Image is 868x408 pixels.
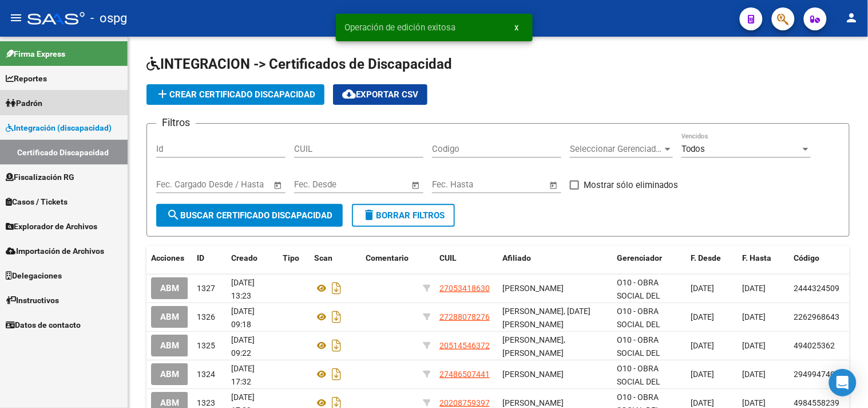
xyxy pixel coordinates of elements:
span: Firma Express [6,48,65,60]
span: Reportes [6,72,47,85]
datatable-header-cell: ID [192,246,227,270]
input: End date [479,179,535,190]
span: 1324 [197,370,215,379]
span: [DATE] [743,398,766,407]
span: Fiscalización RG [6,171,74,183]
span: [DATE] [743,284,766,293]
i: Descargar documento [329,279,344,297]
span: Casos / Tickets [6,195,68,208]
span: [DATE] 09:22 [231,335,255,358]
i: Descargar documento [329,336,344,355]
span: 2262968643 [794,312,840,321]
span: INTEGRACION -> Certificados de Discapacidad [146,56,452,72]
span: [DATE] 09:18 [231,307,255,329]
span: Instructivos [6,294,59,307]
span: [DATE] [691,370,715,379]
span: [PERSON_NAME], [PERSON_NAME] [502,335,565,358]
span: ABM [160,284,179,294]
span: 4984558239 [794,398,840,407]
span: ABM [160,312,179,323]
mat-icon: add [156,87,169,101]
datatable-header-cell: CUIL [435,246,498,270]
span: Acciones [151,253,184,262]
span: Operación de edición exitosa [345,22,456,33]
span: F. Desde [691,253,722,262]
span: Afiliado [502,253,531,262]
span: Buscar Certificado Discapacidad [167,210,332,221]
datatable-header-cell: F. Desde [687,246,738,270]
input: Start date [294,179,331,190]
span: [DATE] [691,312,715,321]
input: Start date [432,179,469,190]
span: [PERSON_NAME], [DATE][PERSON_NAME] [502,307,590,329]
span: Importación de Archivos [6,245,104,257]
button: ABM [151,335,188,356]
span: Gerenciador [617,253,662,262]
span: Crear Certificado Discapacidad [156,89,315,100]
span: Comentario [366,253,409,262]
mat-icon: search [167,208,180,222]
button: Borrar Filtros [352,204,455,227]
span: Delegaciones [6,269,62,282]
span: [DATE] 13:23 [231,278,255,300]
span: [DATE] [691,341,715,350]
span: Exportar CSV [342,89,418,100]
mat-icon: menu [9,11,23,25]
span: Explorador de Archivos [6,220,97,233]
span: Datos de contacto [6,319,81,331]
button: Buscar Certificado Discapacidad [156,204,343,227]
mat-icon: person [845,11,859,25]
span: Integración (discapacidad) [6,121,112,134]
input: Start date [156,179,193,190]
div: Open Intercom Messenger [829,369,857,397]
span: [DATE] [743,341,766,350]
button: ABM [151,363,188,385]
button: ABM [151,306,188,327]
span: O10 - OBRA SOCIAL DEL PERSONAL GRAFICO [617,335,660,383]
datatable-header-cell: Creado [227,246,278,270]
span: - ospg [90,6,127,31]
span: ABM [160,370,179,380]
span: 27053418630 [439,284,490,293]
datatable-header-cell: Afiliado [498,246,612,270]
mat-icon: delete [362,208,376,222]
span: Padrón [6,97,42,109]
i: Descargar documento [329,308,344,326]
button: ABM [151,277,188,299]
span: [DATE] 17:32 [231,364,255,386]
input: End date [342,179,397,190]
datatable-header-cell: Comentario [361,246,418,270]
span: 1327 [197,284,215,293]
span: [DATE] [691,398,715,407]
span: [DATE] [743,370,766,379]
input: End date [204,179,259,190]
span: Borrar Filtros [362,210,445,221]
span: Todos [681,144,706,154]
span: [PERSON_NAME] [502,398,564,407]
span: F. Hasta [743,253,772,262]
datatable-header-cell: Gerenciador [612,246,687,270]
span: Seleccionar Gerenciador [570,144,663,154]
button: Open calendar [272,179,285,192]
span: [DATE] [743,312,766,321]
span: 27486507441 [439,370,490,379]
span: 27288078276 [439,312,490,321]
span: ABM [160,341,179,351]
datatable-header-cell: Tipo [278,246,310,270]
span: O10 - OBRA SOCIAL DEL PERSONAL GRAFICO [617,278,660,326]
span: Creado [231,253,257,262]
span: 1325 [197,341,215,350]
span: 20208759397 [439,398,490,407]
span: [DATE] [691,284,715,293]
i: Descargar documento [329,365,344,383]
span: 20514546372 [439,341,490,350]
datatable-header-cell: Acciones [146,246,192,270]
span: 494025362 [794,341,835,350]
span: ID [197,253,204,262]
button: Open calendar [410,179,423,192]
datatable-header-cell: F. Hasta [738,246,790,270]
mat-icon: cloud_download [342,87,356,101]
span: 1323 [197,398,215,407]
span: 2949947405 [794,370,840,379]
span: Tipo [283,253,299,262]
